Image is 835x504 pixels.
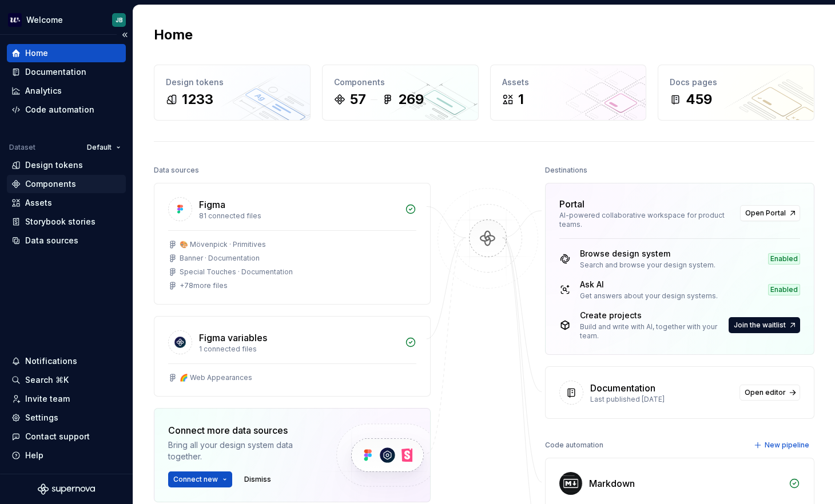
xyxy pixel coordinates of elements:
[25,216,96,227] div: Storybook stories
[173,475,218,484] span: Connect new
[580,248,715,259] div: Browse design system
[7,427,126,446] button: Contact support
[25,450,43,461] div: Help
[580,261,715,270] div: Search and browse your design system.
[490,65,647,121] a: Assets1
[322,65,479,121] a: Components57269
[768,253,800,265] div: Enabled
[734,321,786,330] span: Join the waitlist
[166,77,299,88] div: Design tokens
[7,390,126,408] a: Invite team
[180,240,266,249] div: 🎨 Mövenpick · Primitives
[25,197,52,209] div: Assets
[739,385,800,401] a: Open editor
[7,213,126,231] a: Storybook stories
[350,90,366,109] div: 57
[168,423,317,437] div: Connect more data sources
[199,345,398,354] div: 1 connected files
[7,446,126,465] button: Help
[686,90,712,109] div: 459
[180,281,228,290] div: + 78 more files
[7,82,126,100] a: Analytics
[87,143,112,152] span: Default
[168,439,317,462] div: Bring all your design system data together.
[7,352,126,370] button: Notifications
[590,395,733,404] div: Last published [DATE]
[9,143,35,152] div: Dataset
[25,431,90,442] div: Contact support
[154,65,311,121] a: Design tokens1233
[7,409,126,427] a: Settings
[765,441,809,450] span: New pipeline
[117,27,133,43] button: Collapse sidebar
[25,178,76,190] div: Components
[559,211,733,229] div: AI-powered collaborative workspace for product teams.
[25,235,78,246] div: Data sources
[658,65,814,121] a: Docs pages459
[199,198,225,211] div: Figma
[559,197,584,211] div: Portal
[670,77,802,88] div: Docs pages
[545,162,587,178] div: Destinations
[8,13,22,27] img: 605a6a57-6d48-4b1b-b82b-b0bc8b12f237.png
[589,477,635,490] div: Markdown
[116,15,123,25] div: JB
[154,26,193,44] h2: Home
[740,205,800,221] a: Open Portal
[334,77,467,88] div: Components
[590,381,655,395] div: Documentation
[768,284,800,295] div: Enabled
[7,175,126,193] a: Components
[38,483,95,495] svg: Supernova Logo
[580,291,718,301] div: Get answers about your design systems.
[182,90,213,109] div: 1233
[7,231,126,250] a: Data sources
[25,412,58,423] div: Settings
[180,254,260,263] div: Banner · Documentation
[25,47,48,59] div: Home
[518,90,524,109] div: 1
[7,44,126,62] a: Home
[580,322,726,341] div: Build and write with AI, together with your team.
[154,183,431,305] a: Figma81 connected files🎨 Mövenpick · PrimitivesBanner · DocumentationSpecial Touches · Documentat...
[199,331,267,345] div: Figma variables
[25,355,77,367] div: Notifications
[7,194,126,212] a: Assets
[82,139,126,155] button: Default
[398,90,424,109] div: 269
[7,101,126,119] a: Code automation
[244,475,271,484] span: Dismiss
[745,209,786,218] span: Open Portal
[745,388,786,397] span: Open editor
[180,267,293,277] div: Special Touches · Documentation
[25,393,70,405] div: Invite team
[199,211,398,221] div: 81 connected files
[25,85,62,97] div: Analytics
[25,159,83,171] div: Design tokens
[502,77,635,88] div: Assets
[545,437,603,453] div: Code automation
[7,371,126,389] button: Search ⌘K
[154,162,199,178] div: Data sources
[7,156,126,174] a: Design tokens
[750,437,814,453] button: New pipeline
[239,471,276,487] button: Dismiss
[25,374,69,386] div: Search ⌘K
[7,63,126,81] a: Documentation
[26,14,63,26] div: Welcome
[729,317,800,333] button: Join the waitlist
[580,310,726,321] div: Create projects
[154,316,431,397] a: Figma variables1 connected files🌈 Web Appearances
[25,66,86,78] div: Documentation
[2,7,130,32] button: WelcomeJB
[580,279,718,290] div: Ask AI
[180,373,252,382] div: 🌈 Web Appearances
[168,471,232,487] button: Connect new
[25,104,94,115] div: Code automation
